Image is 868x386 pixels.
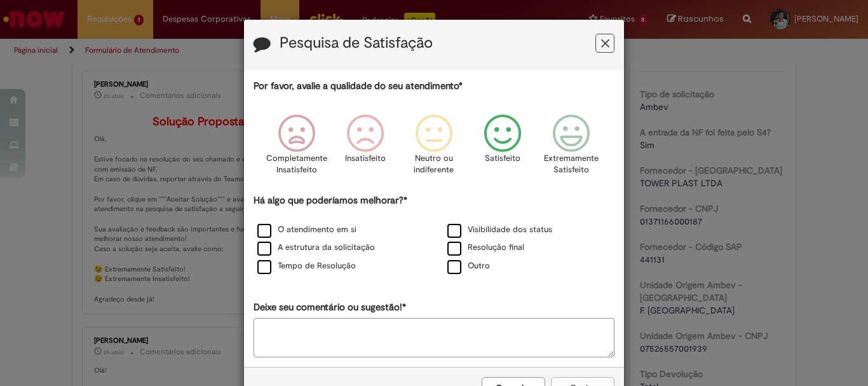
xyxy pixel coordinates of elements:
label: A estrutura da solicitação [257,242,375,254]
div: Há algo que poderíamos melhorar?* [254,194,614,276]
p: Completamente Insatisfeito [266,153,327,176]
p: Satisfeito [485,153,520,165]
p: Extremamente Satisfeito [544,153,599,176]
p: Neutro ou indiferente [411,153,457,176]
label: Pesquisa de Satisfação [280,35,433,52]
label: Resolução final [447,242,524,254]
div: Satisfeito [470,105,535,192]
p: Insatisfeito [345,153,386,165]
div: Neutro ou indiferente [402,105,466,192]
label: O atendimento em si [257,224,356,236]
div: Extremamente Satisfeito [539,105,604,192]
div: Insatisfeito [333,105,398,192]
div: Completamente Insatisfeito [264,105,329,192]
label: Deixe seu comentário ou sugestão!* [254,301,406,314]
label: Tempo de Resolução [257,260,356,272]
label: Por favor, avalie a qualidade do seu atendimento* [254,79,463,93]
label: Visibilidade dos status [447,224,552,236]
label: Outro [447,260,490,272]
